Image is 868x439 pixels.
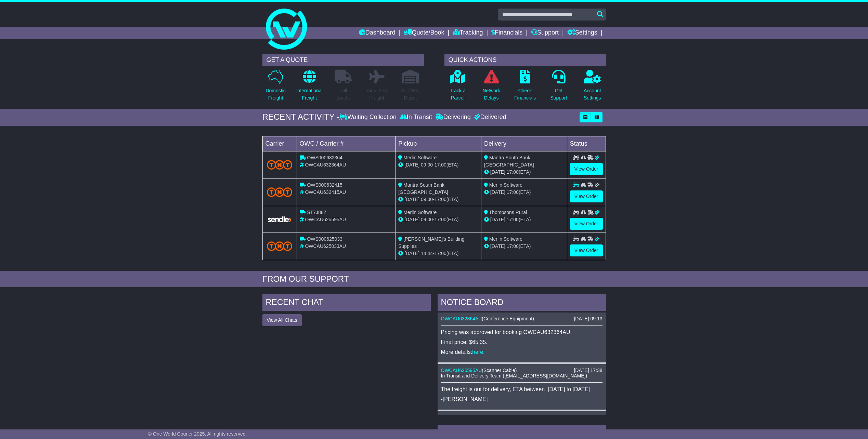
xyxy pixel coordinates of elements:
[307,155,342,160] span: OWS000632364
[262,294,431,312] div: RECENT CHAT
[441,368,603,373] div: ( )
[574,415,602,421] div: [DATE] 10:51
[267,216,293,223] img: GetCarrierServiceLogo
[441,316,603,322] div: ( )
[567,27,597,39] a: Settings
[450,69,466,105] a: Track aParcel
[570,218,603,230] a: View Order
[262,136,297,151] td: Carrier
[404,217,419,222] span: [DATE]
[482,87,500,102] p: Network Delays
[514,87,536,102] p: Check Financials
[297,136,396,151] td: OWC / Carrier #
[489,236,522,242] span: Merlin Software
[482,69,500,105] a: NetworkDelays
[484,189,564,196] div: (ETA)
[398,182,448,195] span: Mantra South Bank [GEOGRAPHIC_DATA]
[148,431,247,437] span: © One World Courier 2025. All rights reserved.
[472,349,483,355] a: here
[441,415,482,420] a: OWCAU625033AU
[398,216,478,223] div: - (ETA)
[339,114,398,121] div: Waiting Collection
[434,114,472,121] div: Delivering
[359,27,396,39] a: Dashboard
[403,155,437,160] span: Merlin Software
[584,87,601,102] p: Account Settings
[401,87,420,102] p: Air / Sea Depot
[421,162,433,168] span: 09:00
[489,210,527,215] span: Thompsons Rural
[396,136,481,151] td: Pickup
[441,415,603,421] div: ( )
[262,314,302,326] button: View All Chats
[265,69,286,105] a: DomesticFreight
[441,396,603,402] p: -[PERSON_NAME]
[305,162,346,168] span: OWCAU632364AU
[507,169,519,175] span: 17:00
[441,329,603,335] p: Pricing was approved for booking OWCAU632364AU.
[307,210,326,215] span: ST7J88Z
[550,69,567,105] a: GetSupport
[305,243,346,249] span: OWCAU625033AU
[489,182,522,188] span: Merlin Software
[484,243,564,250] div: (ETA)
[570,244,603,256] a: View Order
[307,182,342,188] span: OWS000632415
[435,217,446,222] span: 17:00
[567,136,606,151] td: Status
[267,241,293,251] img: TNT_Domestic.png
[483,368,515,373] span: Scanner Cable
[450,87,466,102] p: Track a Parcel
[490,189,505,195] span: [DATE]
[435,162,446,168] span: 17:00
[484,155,534,168] span: Mantra South Bank [GEOGRAPHIC_DATA]
[490,243,505,249] span: [DATE]
[404,197,419,202] span: [DATE]
[398,161,478,169] div: - (ETA)
[267,187,293,197] img: TNT_Domestic.png
[484,169,564,176] div: (ETA)
[483,415,497,420] span: Server
[398,196,478,203] div: - (ETA)
[265,87,285,102] p: Domestic Freight
[441,316,482,321] a: OWCAU632364AU
[398,236,464,249] span: [PERSON_NAME]'s Building Supplies
[296,69,323,105] a: InternationalFreight
[441,368,482,373] a: OWCAU625595AU
[507,243,519,249] span: 17:00
[441,349,603,355] p: More details: .
[335,87,352,102] p: Full Loads
[514,69,536,105] a: CheckFinancials
[404,251,419,256] span: [DATE]
[305,189,346,195] span: OWCAU632415AU
[435,251,446,256] span: 17:00
[441,339,603,345] p: Final price: $65.35.
[296,87,323,102] p: International Freight
[262,54,424,66] div: GET A QUOTE
[484,216,564,223] div: (ETA)
[570,190,603,202] a: View Order
[481,136,567,151] td: Delivery
[421,197,433,202] span: 09:00
[398,250,478,257] div: - (ETA)
[574,368,602,373] div: [DATE] 17:38
[435,197,446,202] span: 17:00
[404,162,419,168] span: [DATE]
[444,54,606,66] div: QUICK ACTIONS
[307,236,342,242] span: OWS000625033
[531,27,559,39] a: Support
[441,373,587,378] span: In Transit and Delivery Team ([EMAIL_ADDRESS][DOMAIN_NAME])
[267,160,293,169] img: TNT_Domestic.png
[490,217,505,222] span: [DATE]
[483,316,532,321] span: Conference Equipment
[305,217,346,222] span: OWCAU625595AU
[262,274,606,284] div: FROM OUR SUPPORT
[574,316,602,322] div: [DATE] 09:13
[421,251,433,256] span: 14:44
[403,210,437,215] span: Merlin Software
[367,87,387,102] p: Air & Sea Freight
[583,69,601,105] a: AccountSettings
[404,27,444,39] a: Quote/Book
[262,112,340,122] div: RECENT ACTIVITY -
[550,87,567,102] p: Get Support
